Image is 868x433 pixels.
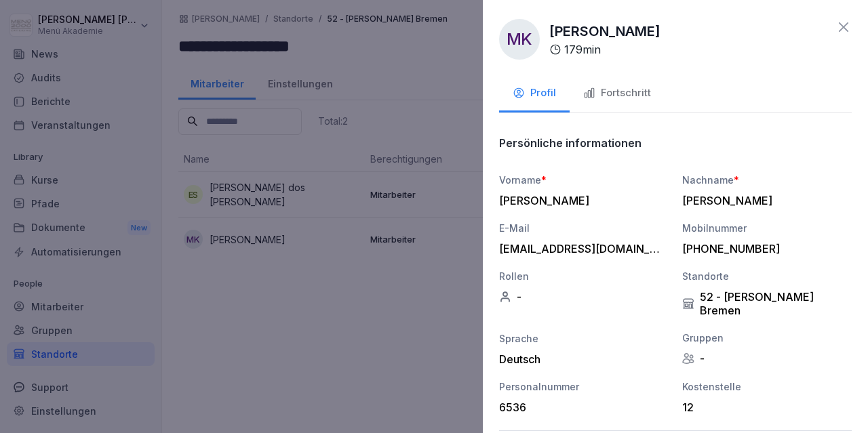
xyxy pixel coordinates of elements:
[682,331,852,345] div: Gruppen
[682,269,852,283] div: Standorte
[499,136,642,150] p: Persönliche informationen
[499,242,662,255] div: [EMAIL_ADDRESS][DOMAIN_NAME]
[499,76,570,112] button: Profil
[682,242,845,255] div: [PHONE_NUMBER]
[499,221,669,235] div: E-Mail
[549,21,660,41] p: [PERSON_NAME]
[682,173,852,187] div: Nachname
[564,41,601,58] p: 179 min
[499,331,669,346] div: Sprache
[570,76,665,112] button: Fortschritt
[682,194,845,207] div: [PERSON_NAME]
[499,290,669,304] div: -
[499,19,540,60] div: MK
[682,379,852,394] div: Kostenstelle
[682,221,852,235] div: Mobilnummer
[682,352,852,365] div: -
[682,290,852,317] div: 52 - [PERSON_NAME] Bremen
[499,173,669,187] div: Vorname
[499,379,669,394] div: Personalnummer
[513,85,556,101] div: Profil
[499,269,669,283] div: Rollen
[499,400,662,414] div: 6536
[499,352,669,366] div: Deutsch
[583,85,651,101] div: Fortschritt
[499,194,662,207] div: [PERSON_NAME]
[682,400,845,414] div: 12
